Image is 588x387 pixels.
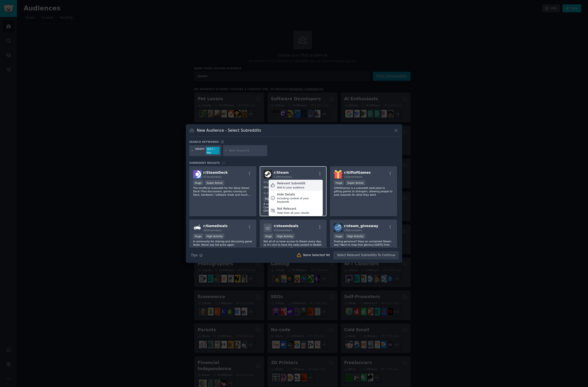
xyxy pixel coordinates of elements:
[206,147,220,155] div: 3057 / day
[189,140,219,143] h3: Search keywords
[205,234,224,239] div: High Activity
[277,211,309,215] div: Hide from all your results
[203,224,228,228] span: r/ GameDeals
[205,180,224,185] div: Super Active
[193,186,252,196] p: The Unofficial Subreddit for the Valve Steam Deck! Find discussions, games running on Deck, hardw...
[195,147,204,155] div: steam
[264,202,323,212] p: A subreddit for members of the Steam Community and fans of steam. Discord: [DOMAIN_NAME][URL]
[264,170,272,179] img: Steam
[193,180,203,185] div: Huge
[334,180,344,185] div: Huge
[264,234,274,239] div: Huge
[203,175,222,178] span: 971k members
[334,170,342,179] img: GiftofGames
[277,193,321,197] div: Hide Details
[344,224,378,228] span: r/ steam_giveaway
[274,171,289,174] span: r/ Steam
[264,191,323,196] dt: Subreddit Description
[277,181,305,186] div: Relevant Subreddit
[277,197,321,203] div: Including context of your keywords
[193,240,252,246] p: A community for sharing and discussing game deals. Never pay full price again.
[277,207,309,211] div: Not Relevant
[189,251,204,259] button: Tips
[189,161,220,165] span: Subreddit Results
[346,180,365,185] div: Super Active
[197,128,261,133] h3: New Audience - Select Subreddits
[303,253,330,258] div: None Selected Yet
[274,175,292,178] span: 5.0M members
[203,229,222,232] span: 942k members
[275,234,295,239] div: High Activity
[344,229,362,232] span: 196k members
[274,229,292,232] span: 315k members
[264,185,299,190] div: steam
[334,234,344,239] div: Huge
[274,224,299,228] span: r/ steamdeals
[203,171,228,174] span: r/ SteamDeck
[264,180,321,185] dt: Keyword Context
[264,240,323,250] p: Not all of us have access to Steam every day, so it's nice to have the sales posted to Reddit. Ho...
[264,196,277,201] div: Massive
[334,186,393,196] p: GiftOfGames is a subreddit dedicated to gifting games to strangers, allowing people to post reque...
[346,234,365,239] div: High Activity
[344,175,362,178] span: 150k members
[344,171,371,174] span: r/ GiftofGames
[193,170,202,179] img: SteamDeck
[222,161,225,164] span: 22
[334,223,342,232] img: steam_giveaway
[191,253,198,258] span: Tips
[229,149,266,153] input: New Keyword
[193,223,202,232] img: GameDeals
[334,240,393,250] p: Feeling generous? Have an unclaimed Steam key? Want to reap that glorious [DATE] from gluttonous ...
[277,186,305,189] div: Add to your audience
[193,234,203,239] div: Huge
